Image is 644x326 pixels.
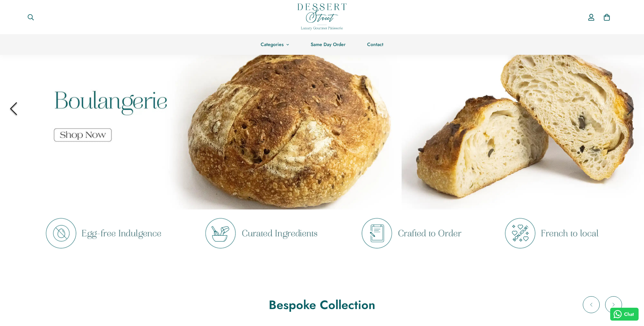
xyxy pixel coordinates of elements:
[599,9,615,25] a: 0
[250,34,300,55] a: Categories
[22,297,622,313] h2: Bespoke Collection
[583,296,600,313] button: Previous
[583,7,599,27] a: Account
[300,34,356,55] a: Same Day Order
[297,3,347,30] img: Dessert Street
[605,296,622,313] button: Next
[617,95,644,122] button: Next
[610,308,639,321] button: Chat
[624,311,634,318] span: Chat
[22,10,40,25] button: Search
[356,34,394,55] a: Contact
